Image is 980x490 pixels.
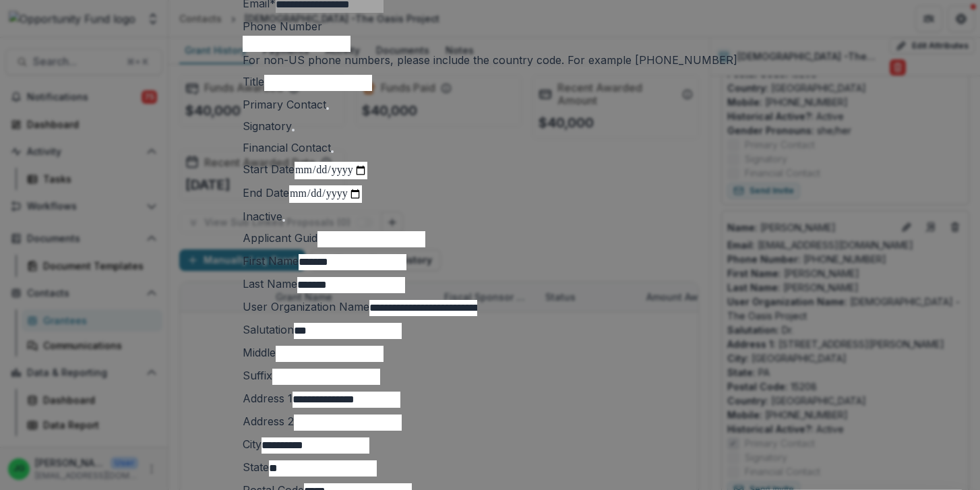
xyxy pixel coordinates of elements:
[243,210,282,223] label: Inactive
[243,277,297,290] label: Last Name
[243,254,299,268] label: First Name
[243,52,737,68] div: For non-US phone numbers, please include the country code. For example [PHONE_NUMBER]
[243,392,293,405] label: Address 1
[243,369,272,382] label: Suffix
[243,437,262,451] label: City
[243,300,369,313] label: User Organization Name
[243,323,294,336] label: Salutation
[243,162,295,176] label: Start Date
[243,346,276,359] label: Middle
[243,20,322,33] label: Phone Number
[243,75,264,88] label: Title
[243,119,292,133] label: Signatory
[243,186,289,200] label: End Date
[243,98,326,111] label: Primary Contact
[243,231,317,245] label: Applicant Guid
[243,460,269,474] label: State
[243,415,294,428] label: Address 2
[243,141,331,154] label: Financial Contact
